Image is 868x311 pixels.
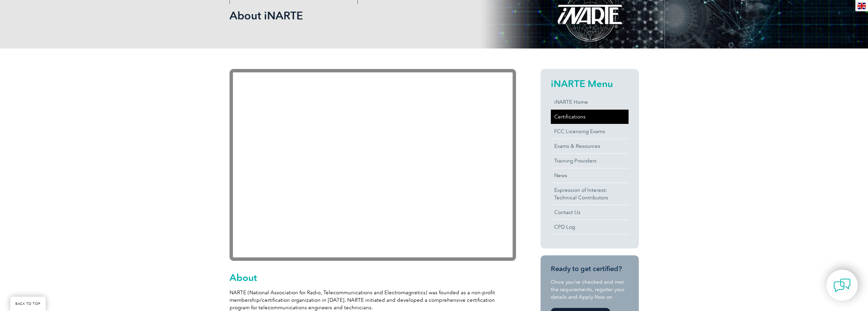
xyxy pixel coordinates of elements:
h2: About iNARTE [230,10,516,21]
h2: About [230,272,516,283]
a: iNARTE Home [551,95,629,109]
iframe: YouTube video player [230,69,516,261]
a: Certifications [551,110,629,124]
a: Expression of Interest:Technical Contributors [551,183,629,205]
img: contact-chat.png [834,277,851,294]
p: Once you’ve checked and met the requirements, register your details and Apply Now on [551,278,629,301]
img: en [857,3,866,9]
a: News [551,168,629,183]
a: BACK TO TOP [10,297,46,311]
a: FCC Licensing Exams [551,124,629,139]
a: Training Providers [551,154,629,168]
h2: iNARTE Menu [551,78,629,89]
a: CPD Log [551,220,629,234]
h3: Ready to get certified? [551,265,629,273]
a: Exams & Resources [551,139,629,153]
a: Contact Us [551,205,629,220]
